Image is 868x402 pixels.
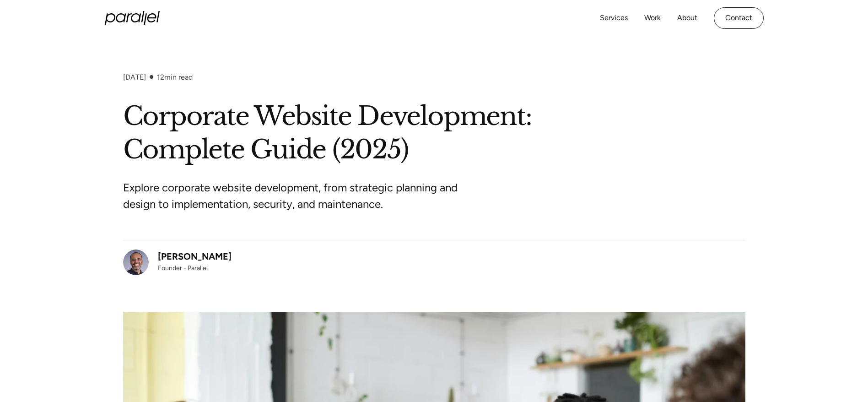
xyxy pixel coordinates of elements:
h1: Corporate Website Development: Complete Guide (2025) [123,100,745,167]
span: 12 [157,73,164,81]
a: [PERSON_NAME]Founder - Parallel [123,250,232,275]
a: Contact [714,7,764,29]
a: Services [600,11,628,25]
div: Founder - Parallel [158,263,232,273]
a: About [677,11,697,25]
div: [DATE] [123,73,146,81]
p: Explore corporate website development, from strategic planning and design to implementation, secu... [123,179,466,212]
div: [PERSON_NAME] [158,250,232,263]
div: min read [157,73,193,81]
a: Work [644,11,661,25]
a: home [105,11,160,25]
img: Robin Dhanwani [123,250,149,275]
